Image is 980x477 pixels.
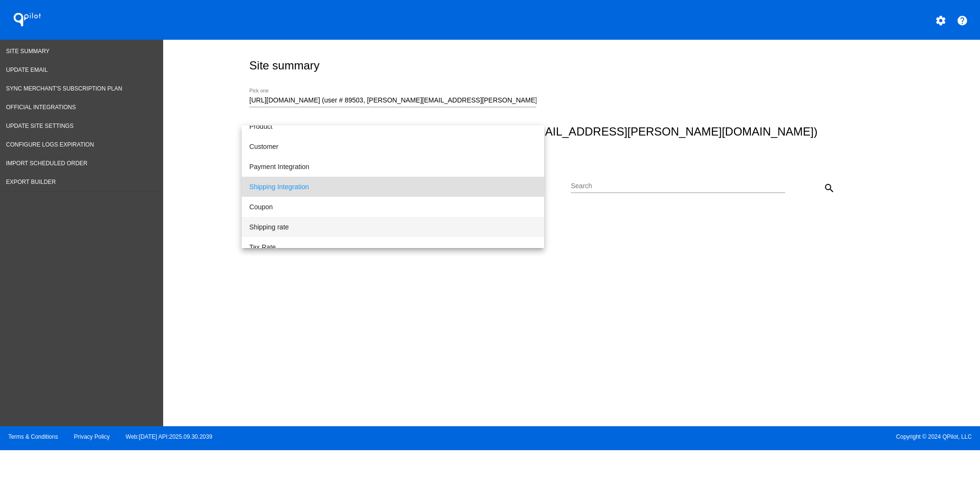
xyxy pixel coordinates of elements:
[249,116,536,136] span: Product
[249,237,536,257] span: Tax Rate
[249,136,536,157] span: Customer
[249,177,536,197] span: Shipping Integration
[249,217,536,237] span: Shipping rate
[249,197,536,217] span: Coupon
[249,157,536,177] span: Payment Integration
